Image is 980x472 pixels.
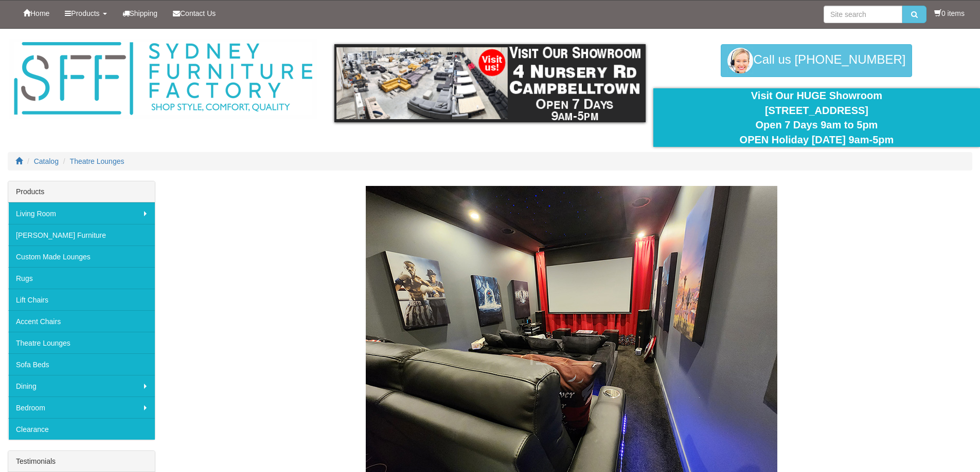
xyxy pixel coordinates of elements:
img: showroom.gif [334,44,646,122]
li: 0 items [934,8,965,18]
a: Products [57,1,114,26]
input: Site search [824,6,902,23]
a: Home [15,1,57,26]
a: Bedroom [8,397,155,418]
span: Shipping [130,9,158,17]
a: Accent Chairs [8,310,155,332]
a: Contact Us [165,1,223,26]
a: Shipping [115,1,166,26]
a: Clearance [8,418,155,440]
a: Theatre Lounges [70,157,124,165]
a: Theatre Lounges [8,332,155,353]
a: [PERSON_NAME] Furniture [8,224,155,246]
div: Products [8,181,155,202]
a: Lift Chairs [8,289,155,310]
a: Rugs [8,267,155,289]
span: Contact Us [180,9,216,17]
a: Living Room [8,202,155,224]
div: Testimonials [8,451,155,472]
span: Home [30,9,49,17]
span: Products [71,9,99,17]
a: Sofa Beds [8,353,155,375]
a: Catalog [34,157,59,165]
a: Dining [8,375,155,397]
img: Sydney Furniture Factory [9,39,317,119]
div: Visit Our HUGE Showroom [STREET_ADDRESS] Open 7 Days 9am to 5pm OPEN Holiday [DATE] 9am-5pm [661,88,972,147]
a: Custom Made Lounges [8,246,155,267]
